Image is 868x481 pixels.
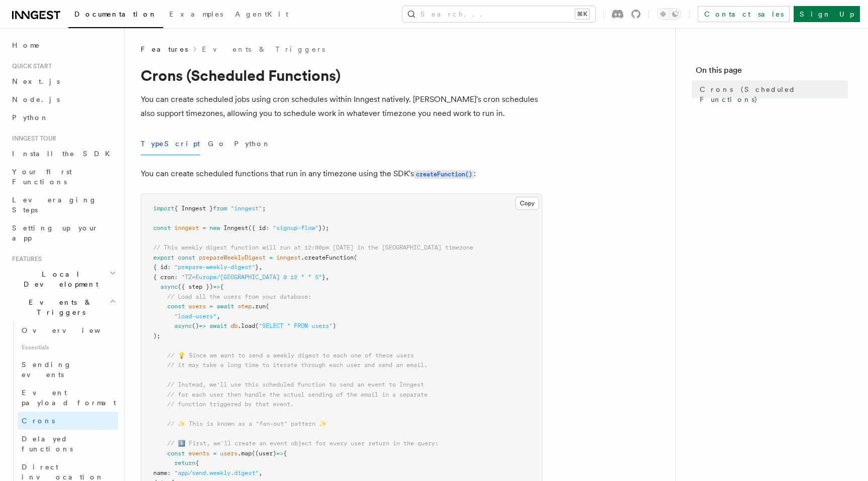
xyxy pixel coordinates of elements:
[174,264,255,271] span: "prepare-weekly-digest"
[167,440,439,447] span: // 1️⃣ First, we'll create an event object for every user return in the query:
[141,133,200,155] button: TypeScript
[174,322,192,329] span: async
[216,313,220,320] span: ,
[657,8,681,20] button: Toggle dark mode
[174,313,216,320] span: "load-users"
[153,469,167,476] span: name
[202,224,206,231] span: =
[696,64,848,80] h4: On this page
[414,169,474,178] a: createFunction()
[12,77,60,85] span: Next.js
[8,255,42,263] span: Features
[18,355,118,384] a: Sending events
[12,168,72,186] span: Your first Functions
[22,326,125,334] span: Overview
[8,293,118,321] button: Events & Triggers
[174,459,195,466] span: return
[153,205,174,212] span: import
[325,274,329,281] span: ,
[209,224,220,231] span: new
[68,3,163,28] a: Documentation
[174,469,259,476] span: "app/send.weekly.digest"
[213,450,216,457] span: =
[12,150,116,158] span: Install the SDK
[234,133,271,155] button: Python
[18,384,118,412] a: Event payload format
[153,254,174,261] span: export
[235,10,288,18] span: AgentKit
[188,303,206,310] span: users
[220,283,224,290] span: {
[8,62,52,70] span: Quick start
[414,170,474,179] code: createFunction()
[266,224,269,231] span: :
[322,274,325,281] span: }
[153,244,473,251] span: // This weekly digest function will run at 12:00pm [DATE] in the [GEOGRAPHIC_DATA] timezone
[174,205,213,212] span: { Inngest }
[22,463,104,481] span: Direct invocation
[12,196,97,214] span: Leveraging Steps
[575,9,589,19] kbd: ⌘K
[794,6,860,22] a: Sign Up
[220,450,238,457] span: users
[141,44,188,54] span: Features
[8,191,118,219] a: Leveraging Steps
[169,10,223,18] span: Examples
[333,322,336,329] span: )
[167,362,427,369] span: // it may take a long time to iterate through each user and send an email.
[266,303,269,310] span: (
[700,84,848,104] span: Crons (Scheduled Functions)
[8,269,110,289] span: Local Development
[167,401,294,408] span: // function triggered by that event.
[167,352,414,359] span: // 💡 Since we want to send a weekly digest to each one of these users
[12,40,40,50] span: Home
[12,113,49,122] span: Python
[174,224,199,231] span: inngest
[167,381,424,388] span: // Instead, we'll use this scheduled function to send an event to Inngest
[515,197,539,210] button: Copy
[213,283,220,290] span: =>
[153,332,160,339] span: );
[195,459,199,466] span: {
[209,303,213,310] span: =
[202,44,325,54] a: Events & Triggers
[167,450,185,457] span: const
[167,420,327,427] span: // ✨ This is known as a "fan-out" pattern ✨
[231,205,262,212] span: "inngest"
[8,219,118,247] a: Setting up your app
[167,391,427,398] span: // for each user then handle the actual sending of the email in a separate
[153,274,174,281] span: { cron
[8,108,118,127] a: Python
[259,469,262,476] span: ,
[8,72,118,90] a: Next.js
[213,205,227,212] span: from
[276,450,283,457] span: =>
[12,95,60,103] span: Node.js
[224,224,248,231] span: Inngest
[301,254,354,261] span: .createFunction
[178,254,195,261] span: const
[248,224,266,231] span: ({ id
[8,265,118,293] button: Local Development
[252,450,276,457] span: ((user)
[199,254,266,261] span: prepareWeeklyDigest
[74,10,157,18] span: Documentation
[8,135,56,143] span: Inngest tour
[208,133,226,155] button: Go
[8,297,110,317] span: Events & Triggers
[22,389,116,407] span: Event payload format
[12,224,98,242] span: Setting up your app
[160,283,178,290] span: async
[209,322,227,329] span: await
[167,469,171,476] span: :
[188,450,209,457] span: events
[141,167,542,181] p: You can create scheduled functions that run in any timezone using the SDK's :
[216,303,234,310] span: await
[238,450,252,457] span: .map
[22,435,73,453] span: Delayed functions
[252,303,266,310] span: .run
[8,145,118,163] a: Install the SDK
[696,80,848,108] a: Crons (Scheduled Functions)
[402,6,595,22] button: Search...⌘K
[153,224,171,231] span: const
